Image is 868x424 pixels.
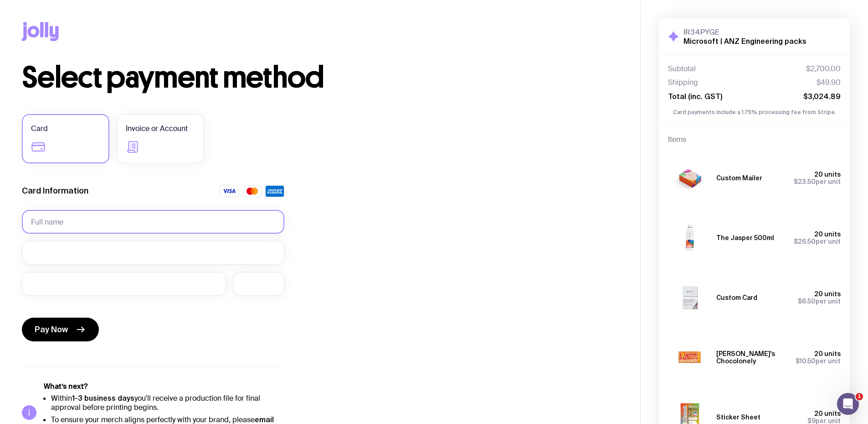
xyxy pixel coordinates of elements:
[126,123,188,134] span: Invoice or Account
[683,37,806,46] h2: Microsoft | ANZ Engineering packs
[856,393,863,400] span: 1
[716,350,788,365] h3: [PERSON_NAME]'s Chocolonely
[716,234,774,241] h3: The Jasper 500ml
[22,210,284,234] input: Full name
[814,290,841,298] span: 20 units
[683,27,806,37] h3: IR34PYGE
[814,410,841,417] span: 20 units
[668,64,696,73] span: Subtotal
[806,64,841,73] span: $2,700.00
[31,123,48,134] span: Card
[716,414,760,421] h3: Sticker Sheet
[44,382,284,391] h5: What’s next?
[837,393,859,415] iframe: Intercom live chat
[716,174,762,182] h3: Custom Mailer
[716,294,757,301] h3: Custom Card
[22,318,99,341] button: Pay Now
[798,298,841,305] span: per unit
[242,279,275,288] iframe: Secure CVC input frame
[794,238,816,245] span: $26.50
[31,248,275,257] iframe: Secure card number input frame
[814,171,841,178] span: 20 units
[668,92,722,101] span: Total (inc. GST)
[796,357,841,365] span: per unit
[668,135,841,144] h4: Items
[798,298,816,305] span: $6.50
[803,92,841,101] span: $3,024.89
[814,350,841,357] span: 20 units
[794,238,841,245] span: per unit
[814,230,841,238] span: 20 units
[668,108,841,116] p: Card payments include a 1.75% processing fee from Stripe.
[22,185,88,196] label: Card Information
[35,324,68,335] span: Pay Now
[796,357,816,365] span: $10.50
[22,63,618,92] h1: Select payment method
[668,78,698,87] span: Shipping
[794,178,816,185] span: $23.50
[794,178,841,185] span: per unit
[31,279,217,288] iframe: Secure expiration date input frame
[72,394,134,402] strong: 1-3 business days
[51,393,284,412] li: Within you'll receive a production file for final approval before printing begins.
[817,78,841,87] span: $49.90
